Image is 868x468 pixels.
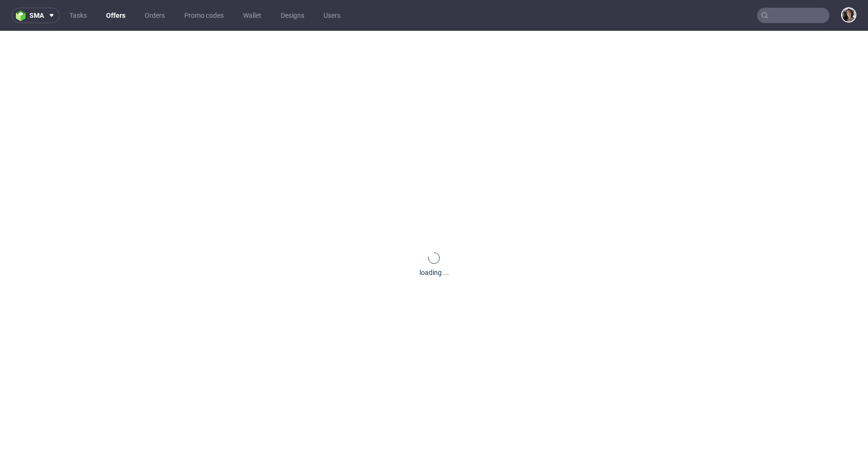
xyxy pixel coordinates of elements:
[842,8,855,22] img: Moreno Martinez Cristina
[100,8,131,23] a: Offers
[64,8,93,23] a: Tasks
[139,8,171,23] a: Orders
[29,12,44,19] span: sma
[16,10,29,21] img: logo
[178,8,230,23] a: Promo codes
[318,8,346,23] a: Users
[275,8,310,23] a: Designs
[237,8,267,23] a: Wallet
[420,268,449,277] div: loading ...
[12,8,60,23] button: sma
